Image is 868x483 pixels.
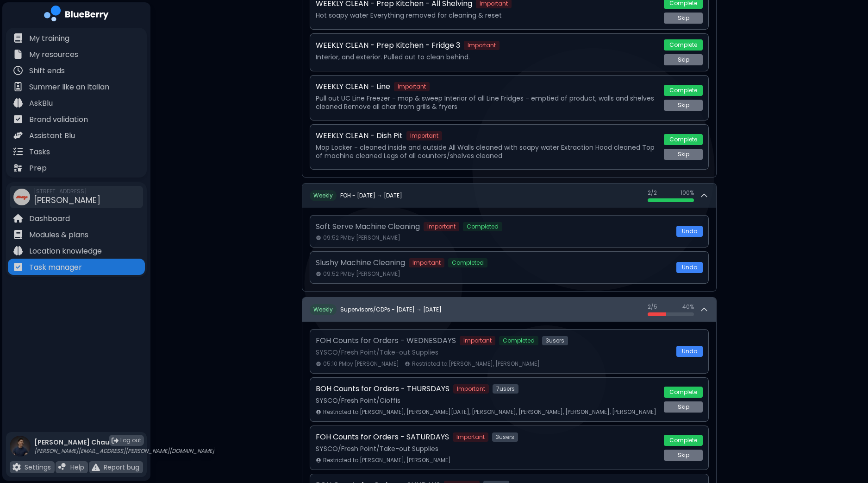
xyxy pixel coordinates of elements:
button: Complete [664,39,703,51]
button: Undo [676,226,703,237]
span: Important [453,432,488,442]
p: AskBlu [29,98,53,109]
img: file icon [13,98,23,108]
img: company logo [44,6,109,25]
p: [PERSON_NAME] Chau [34,438,214,446]
p: Prep [29,163,47,174]
button: Skip [664,149,703,160]
span: Log out [120,437,141,444]
span: Completed [499,336,538,345]
img: file icon [13,82,23,91]
button: Complete [664,134,703,145]
p: Brand validation [29,114,88,125]
span: Restricted to: [PERSON_NAME], [PERSON_NAME][DATE], [PERSON_NAME], [PERSON_NAME], [PERSON_NAME], [... [323,408,656,416]
span: 7 user s [493,384,518,394]
p: Settings [25,463,51,471]
span: Restricted to: [PERSON_NAME], [PERSON_NAME] [323,457,451,464]
span: W [310,304,337,315]
img: file icon [58,463,67,471]
span: 3 user s [492,432,518,442]
p: Slushy Machine Cleaning [316,257,405,268]
span: Important [460,336,495,345]
button: Skip [664,13,703,24]
span: 09:52 PM by [PERSON_NAME] [323,270,400,278]
p: Location knowledge [29,246,102,257]
p: Help [70,463,84,471]
img: profile photo [10,436,31,466]
img: logout [112,437,119,444]
p: My resources [29,49,78,60]
p: [PERSON_NAME][EMAIL_ADDRESS][PERSON_NAME][DOMAIN_NAME] [34,447,214,455]
p: Assistant Blu [29,130,75,141]
span: 2 / 5 [648,303,657,311]
button: Complete [664,387,703,398]
span: Important [394,82,430,91]
p: SYSCO/Fresh Point/Take-out Supplies [316,445,658,453]
h2: FOH - [DATE] → [DATE] [340,192,402,199]
img: file icon [13,246,23,255]
span: Completed [463,222,502,231]
span: Important [453,384,489,394]
img: file icon [12,463,21,471]
button: Skip [664,401,703,413]
button: Skip [664,450,703,461]
span: 05:10 PM by [PERSON_NAME] [323,360,399,368]
p: BOH Counts for Orders - THURSDAYS [316,383,450,394]
span: 3 user s [542,336,568,345]
span: Important [409,258,444,267]
p: Pull out UC Line Freezer - mop & sweep Interior of all Line Fridges - emptied of product, walls a... [316,94,658,111]
img: file icon [13,50,23,59]
span: Completed [448,258,487,267]
p: Interior, and exterior. Pulled out to clean behind. [316,53,658,61]
img: file icon [13,33,23,43]
p: Summer like an Italian [29,82,109,93]
span: Important [424,222,459,231]
span: W [310,190,337,201]
p: Modules & plans [29,229,88,241]
img: company thumbnail [13,189,30,205]
span: 40 % [682,303,694,311]
span: 100 % [681,189,694,197]
img: file icon [13,66,23,75]
img: file icon [13,214,23,223]
img: file icon [13,230,23,239]
button: Complete [664,435,703,446]
p: Mop Locker - cleaned inside and outside All Walls cleaned with soapy water Extraction Hood cleane... [316,143,658,160]
span: Important [464,41,500,50]
img: file icon [13,147,23,156]
p: WEEKLY CLEAN - Prep Kitchen - Fridge 3 [316,40,460,51]
h2: Supervisors/CDPs - [DATE] → [DATE] [340,306,442,313]
button: Undo [676,262,703,273]
button: Skip [664,100,703,111]
p: My training [29,33,69,44]
p: WEEKLY CLEAN - Line [316,81,390,92]
span: eekly [319,191,333,199]
span: 09:52 PM by [PERSON_NAME] [323,234,400,241]
button: WeeklySupervisors/CDPs - [DATE] → [DATE]2/540% [302,298,716,322]
button: Skip [664,54,703,65]
button: WeeklyFOH - [DATE] → [DATE]2/2100% [302,184,716,208]
p: Soft Serve Machine Cleaning [316,221,420,232]
span: Important [406,131,442,140]
img: file icon [13,262,23,272]
p: FOH Counts for Orders - WEDNESDAYS [316,335,456,346]
button: Undo [676,346,703,357]
img: file icon [92,463,100,471]
span: [PERSON_NAME] [34,194,100,206]
button: Complete [664,85,703,96]
span: [STREET_ADDRESS] [34,188,100,195]
span: eekly [319,305,333,313]
img: file icon [13,163,23,172]
span: 2 / 2 [648,189,657,197]
p: WEEKLY CLEAN - Dish Pit [316,130,403,141]
p: SYSCO/Fresh Point/Cioffis [316,396,658,405]
img: file icon [13,114,23,124]
p: SYSCO/Fresh Point/Take-out Supplies [316,348,671,356]
p: Task manager [29,262,82,273]
p: Hot soapy water Everything removed for cleaning & reset [316,11,658,19]
span: Restricted to: [PERSON_NAME], [PERSON_NAME] [412,360,540,368]
p: FOH Counts for Orders - SATURDAYS [316,432,449,443]
p: Shift ends [29,65,65,76]
p: Dashboard [29,213,70,224]
p: Tasks [29,146,50,158]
